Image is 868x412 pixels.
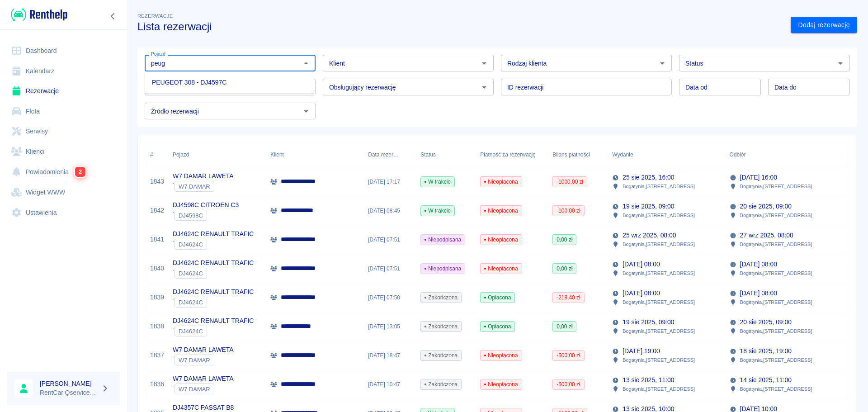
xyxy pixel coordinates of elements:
[745,148,758,161] button: Sort
[399,148,411,161] button: Sort
[481,178,521,186] span: Nieopłacona
[150,293,164,302] a: 1839
[150,264,164,273] a: 1840
[150,322,164,331] a: 1838
[834,57,847,70] button: Otwórz
[363,196,416,225] div: [DATE] 08:45
[481,380,521,388] span: Nieopłacona
[623,182,695,190] p: Bogatynia , [STREET_ADDRESS]
[173,287,254,297] p: DJ4624C RENAULT TRAFIC
[623,211,695,219] p: Bogatynia , [STREET_ADDRESS]
[740,269,812,277] p: Bogatynia , [STREET_ADDRESS]
[623,298,695,306] p: Bogatynia , [STREET_ADDRESS]
[740,375,792,385] p: 14 sie 2025, 11:00
[363,370,416,399] div: [DATE] 10:47
[623,385,695,393] p: Bogatynia , [STREET_ADDRESS]
[740,173,777,182] p: [DATE] 16:00
[740,298,812,306] p: Bogatynia , [STREET_ADDRESS]
[481,322,514,331] span: Opłacona
[175,212,207,219] span: DJ4598C
[481,207,521,215] span: Nieopłacona
[553,236,576,244] span: 0,00 zł
[363,283,416,312] div: [DATE] 07:50
[168,142,266,167] div: Pojazd
[480,142,536,167] div: Płatność za rezerwację
[173,345,234,355] p: W7 DAMAR LAWETA
[623,356,695,364] p: Bogatynia , [STREET_ADDRESS]
[7,7,67,22] a: Renthelp logo
[725,142,842,167] div: Odbiór
[740,356,812,364] p: Bogatynia , [STREET_ADDRESS]
[150,206,164,215] a: 1842
[173,316,254,326] p: DJ4624C RENAULT TRAFIC
[730,142,746,167] div: Odbiór
[150,142,153,167] div: #
[656,57,669,70] button: Otwórz
[553,380,584,388] span: -500,00 zł
[623,173,674,182] p: 25 sie 2025, 16:00
[553,207,584,215] span: -100,00 zł
[623,317,674,327] p: 19 sie 2025, 09:00
[421,265,465,273] span: Niepodpisana
[623,327,695,335] p: Bogatynia , [STREET_ADDRESS]
[151,51,165,57] label: Pojazd
[421,207,454,215] span: W trakcie
[363,341,416,370] div: [DATE] 18:47
[553,322,576,331] span: 0,00 zł
[623,269,695,277] p: Bogatynia , [STREET_ADDRESS]
[363,312,416,341] div: [DATE] 13:05
[75,167,85,177] span: 2
[552,142,590,167] div: Bilans płatności
[633,148,646,161] button: Sort
[740,211,812,219] p: Bogatynia , [STREET_ADDRESS]
[173,384,234,394] div: `
[7,182,120,203] a: Widget WWW
[173,210,239,221] div: `
[548,142,608,167] div: Bilans płatności
[173,258,254,268] p: DJ4624C RENAULT TRAFIC
[363,167,416,196] div: [DATE] 17:17
[481,294,514,302] span: Opłacona
[173,326,254,336] div: `
[478,81,491,94] button: Otwórz
[175,299,207,306] span: DJ4624C
[740,317,792,327] p: 20 sie 2025, 09:00
[137,13,173,19] span: Rezerwacje
[173,297,254,308] div: `
[740,346,792,356] p: 18 sie 2025, 19:00
[623,375,674,385] p: 13 sie 2025, 11:00
[740,260,777,269] p: [DATE] 08:00
[173,374,234,384] p: W7 DAMAR LAWETA
[173,355,234,365] div: `
[612,142,633,167] div: Wydanie
[368,142,399,167] div: Data rezerwacji
[175,386,214,393] span: W7 DAMAR
[145,75,314,90] li: PEUGEOT 308 - DJ4597C
[7,101,120,122] a: Flota
[150,379,164,389] a: 1836
[416,142,476,167] div: Status
[173,229,254,239] p: DJ4624C RENAULT TRAFIC
[175,328,207,335] span: DJ4624C
[481,265,521,273] span: Nieopłacona
[623,202,674,211] p: 19 sie 2025, 09:00
[150,350,164,360] a: 1837
[7,41,120,61] a: Dashboard
[420,142,436,167] div: Status
[173,239,254,250] div: `
[175,241,207,248] span: DJ4624C
[363,225,416,254] div: [DATE] 07:51
[11,7,67,22] img: Renthelp logo
[740,182,812,190] p: Bogatynia , [STREET_ADDRESS]
[553,294,584,302] span: -218,40 zł
[623,289,660,298] p: [DATE] 08:00
[7,81,120,101] a: Rezerwacje
[173,200,239,210] p: DJ4598C CITROEN C3
[270,142,284,167] div: Klient
[740,289,777,298] p: [DATE] 08:00
[175,270,207,277] span: DJ4624C
[740,202,792,211] p: 20 sie 2025, 09:00
[481,351,521,360] span: Nieopłacona
[476,142,548,167] div: Płatność za rezerwację
[173,181,234,192] div: `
